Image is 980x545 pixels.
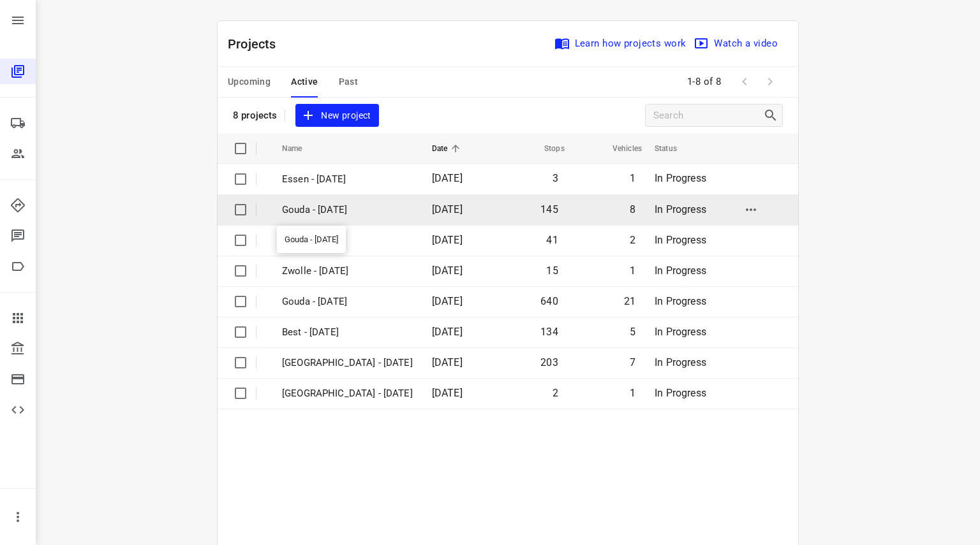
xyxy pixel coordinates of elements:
span: Upcoming [228,74,271,90]
span: Past [339,74,359,90]
span: 2 [553,387,558,399]
span: Name [282,141,319,156]
p: Zwolle - Thursday [282,356,413,370]
span: In Progress [655,387,706,399]
span: 3 [553,172,558,184]
span: In Progress [655,203,706,215]
p: Gouda - Thursday [282,294,413,309]
span: Stops [528,141,565,156]
span: [DATE] [432,203,463,215]
div: Search [763,108,782,123]
span: 1 [630,172,635,184]
span: Status [655,141,694,156]
span: 145 [540,203,558,215]
p: Gouda - [DATE] [282,203,413,217]
span: In Progress [655,295,706,307]
span: [DATE] [432,172,463,184]
span: 15 [546,265,558,277]
span: In Progress [655,326,706,338]
p: Antwerpen - Thursday [282,386,413,401]
span: In Progress [655,356,706,368]
span: [DATE] [432,326,463,338]
button: New project [295,104,378,127]
span: 1 [630,265,635,277]
span: 134 [540,326,558,338]
span: 21 [624,295,635,307]
span: [DATE] [432,265,463,277]
span: 1-8 of 8 [682,68,727,96]
span: 7 [630,356,635,368]
p: Essen - [DATE] [282,172,413,187]
span: [DATE] [432,356,463,368]
span: Date [432,141,464,156]
p: 8 projects [233,110,277,121]
span: [DATE] [432,234,463,246]
span: Vehicles [596,141,642,156]
span: 8 [630,203,635,215]
span: Active [291,74,318,90]
span: In Progress [655,172,706,184]
span: New project [303,108,371,124]
p: Best - Thursday [282,325,413,340]
span: Next Page [757,69,783,94]
span: In Progress [655,234,706,246]
span: 41 [546,234,558,246]
span: [DATE] [432,387,463,399]
span: 1 [630,387,635,399]
span: 640 [540,295,558,307]
span: 203 [540,356,558,368]
p: Zwolle - Friday [282,264,413,279]
p: Projects [228,34,286,54]
span: 5 [630,326,635,338]
p: Best - Friday [282,233,413,248]
span: 2 [630,234,635,246]
span: In Progress [655,265,706,277]
span: Previous Page [732,69,757,94]
span: [DATE] [432,295,463,307]
input: Search projects [653,106,763,126]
